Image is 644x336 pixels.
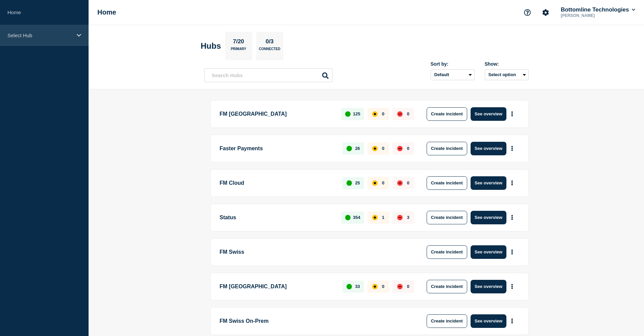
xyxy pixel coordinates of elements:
button: Support [520,5,534,20]
p: Select Hub [7,32,72,38]
button: Create incident [427,314,467,328]
p: Primary [231,47,246,54]
p: 26 [355,146,360,151]
div: affected [372,215,378,220]
p: Connected [259,47,280,54]
p: 33 [355,284,360,289]
button: Account settings [539,5,553,20]
button: Select option [485,69,529,80]
p: 7/20 [230,38,246,47]
div: up [345,111,351,117]
p: Faster Payments [220,142,335,155]
div: down [397,180,403,186]
div: up [345,215,351,220]
input: Search Hubs [204,68,333,82]
p: [PERSON_NAME] [559,13,630,18]
button: Create incident [427,142,467,155]
button: See overview [471,142,506,155]
p: 0 [407,284,409,289]
p: 0 [382,146,384,151]
div: up [347,284,352,289]
p: 0 [407,146,409,151]
p: FM Swiss On-Prem [220,314,407,328]
button: More actions [508,280,517,293]
p: 0 [382,111,384,116]
p: 25 [355,180,360,185]
p: 0/3 [263,38,276,47]
button: Create incident [427,245,467,259]
div: down [397,284,403,289]
div: up [347,146,352,151]
div: down [397,111,403,117]
button: See overview [471,245,506,259]
div: affected [372,111,378,117]
div: affected [372,284,378,289]
p: Status [220,211,334,224]
p: 354 [353,215,360,220]
p: 0 [407,180,409,185]
p: FM [GEOGRAPHIC_DATA] [220,107,334,121]
p: FM Swiss [220,245,407,259]
button: Create incident [427,176,467,190]
div: affected [372,146,378,151]
p: FM [GEOGRAPHIC_DATA] [220,280,335,293]
button: Bottomline Technologies [559,6,637,13]
div: up [347,180,352,186]
button: More actions [508,246,517,258]
p: 0 [382,180,384,185]
button: See overview [471,176,506,190]
div: Sort by: [431,61,475,67]
button: See overview [471,314,506,328]
button: More actions [508,177,517,189]
h2: Hubs [201,41,221,51]
button: Create incident [427,107,467,121]
p: FM Cloud [220,176,335,190]
p: 0 [407,111,409,116]
button: Create incident [427,211,467,224]
button: See overview [471,280,506,293]
button: See overview [471,211,506,224]
button: More actions [508,211,517,224]
p: 125 [353,111,360,116]
h1: Home [97,8,116,16]
button: See overview [471,107,506,121]
p: 1 [382,215,384,220]
div: Show: [485,61,529,67]
select: Sort by [431,69,475,80]
p: 3 [407,215,409,220]
button: Create incident [427,280,467,293]
div: down [397,146,403,151]
div: down [397,215,403,220]
button: More actions [508,315,517,327]
p: 0 [382,284,384,289]
button: More actions [508,142,517,155]
div: affected [372,180,378,186]
button: More actions [508,108,517,120]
